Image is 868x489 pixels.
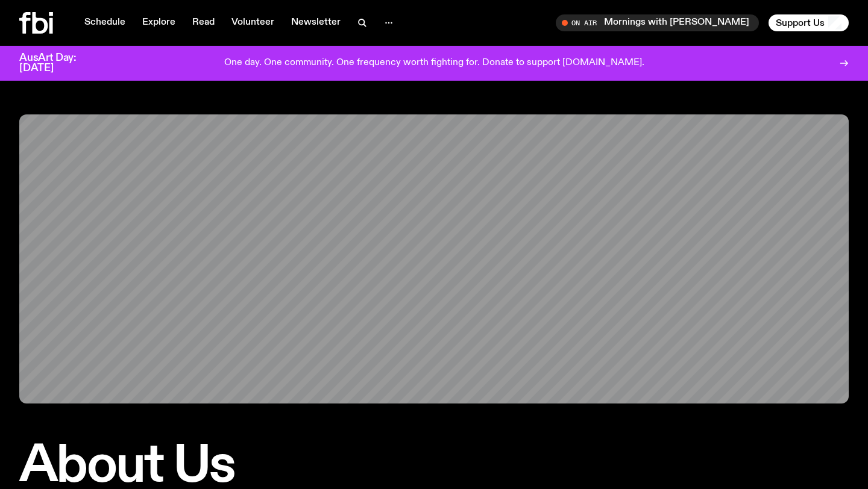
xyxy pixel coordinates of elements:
[77,14,133,31] a: Schedule
[185,14,222,31] a: Read
[556,14,759,31] button: On AirMornings with [PERSON_NAME]
[284,14,348,31] a: Newsletter
[224,58,644,69] p: One day. One community. One frequency worth fighting for. Donate to support [DOMAIN_NAME].
[776,17,825,28] span: Support Us
[135,14,183,31] a: Explore
[19,53,96,73] h3: AusArt Day: [DATE]
[224,14,281,31] a: Volunteer
[769,14,849,31] button: Support Us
